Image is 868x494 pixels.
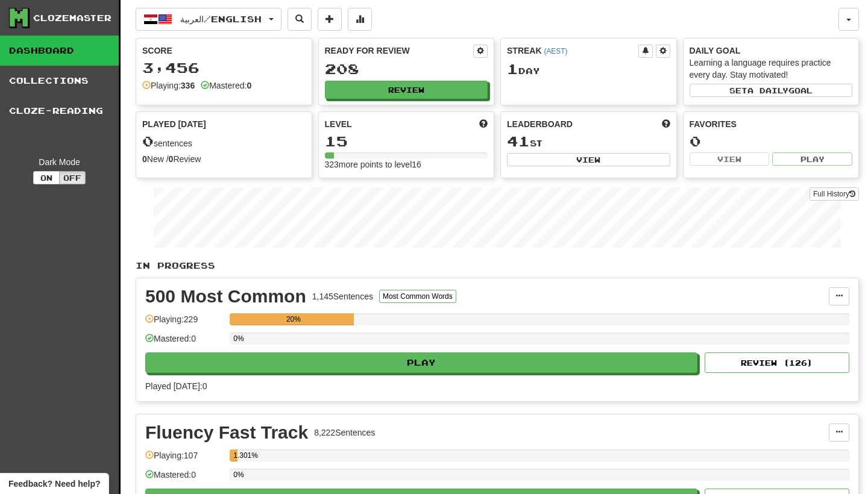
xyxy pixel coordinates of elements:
div: 1,145 Sentences [312,290,373,302]
button: On [33,171,60,184]
div: Favorites [690,118,853,130]
strong: 336 [181,81,195,90]
button: العربية/English [136,8,281,31]
button: View [690,152,770,166]
div: Streak [507,45,638,57]
strong: 0 [247,81,251,90]
span: 0 [142,133,154,149]
button: Search sentences [288,8,312,31]
button: More stats [348,8,372,31]
div: 15 [325,134,488,149]
button: Off [59,171,86,184]
a: Full History [810,187,859,201]
div: st [507,134,670,149]
span: a daily [747,86,788,95]
div: Dark Mode [9,156,110,168]
span: This week in points, UTC [662,118,670,130]
button: Most Common Words [379,290,456,303]
span: Open feedback widget [8,478,100,490]
button: Review (126) [705,352,849,373]
div: 20% [233,313,353,325]
button: Play [772,152,852,166]
div: 0 [690,134,853,149]
div: Mastered: 0 [145,333,224,352]
span: 1 [507,60,518,77]
div: Playing: 229 [145,313,224,333]
div: Ready for Review [325,45,474,57]
span: Played [DATE] [142,118,206,130]
div: Daily Goal [690,45,853,57]
div: New / Review [142,153,306,165]
div: Mastered: [201,80,251,92]
div: Playing: 107 [145,449,224,469]
div: Clozemaster [33,12,112,24]
p: In Progress [136,260,859,272]
div: Fluency Fast Track [145,424,308,442]
div: 8,222 Sentences [314,427,375,439]
button: Play [145,352,697,373]
div: Mastered: 0 [145,469,224,489]
strong: 0 [142,154,147,164]
button: Review [325,81,488,99]
div: 3,456 [142,60,306,75]
span: Played [DATE]: 0 [145,381,207,391]
span: العربية / English [180,14,262,24]
div: Learning a language requires practice every day. Stay motivated! [690,57,853,81]
div: Day [507,61,670,77]
span: 41 [507,133,530,149]
div: 500 Most Common [145,287,306,305]
span: Score more points to level up [479,118,488,130]
strong: 0 [169,154,174,164]
button: Add sentence to collection [318,8,342,31]
a: (AEST) [544,47,567,55]
span: Leaderboard [507,118,573,130]
div: Playing: [142,80,195,92]
div: Score [142,45,306,57]
div: 1.301% [233,449,237,461]
div: 208 [325,61,488,77]
div: sentences [142,134,306,149]
span: Level [325,118,352,130]
button: Seta dailygoal [690,84,853,97]
div: 323 more points to level 16 [325,158,488,170]
button: View [507,153,670,166]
